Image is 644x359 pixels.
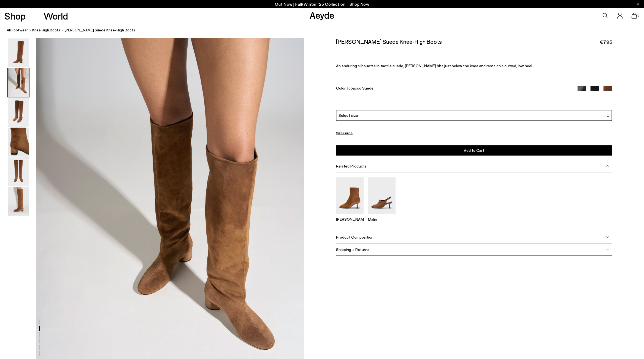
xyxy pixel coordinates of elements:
div: Color: [336,86,569,92]
img: Willa Suede Knee-High Boots - Image 3 [8,98,29,127]
a: World [44,11,68,21]
span: Add to Cart [464,148,484,153]
img: Willa Suede Knee-High Boots - Image 1 [8,39,29,68]
p: [PERSON_NAME] [336,217,364,222]
img: svg%3E [606,165,609,168]
p: Out Now | Fall/Winter ‘25 Collection [275,1,369,8]
img: svg%3E [607,115,609,118]
a: Shop [4,11,26,21]
a: Malin Slingback Mules Malin [368,210,396,222]
span: Select size [339,113,358,118]
span: Product Composition [336,235,374,239]
img: svg%3E [606,236,609,239]
span: 0 [637,14,640,17]
p: Malin [368,217,396,222]
img: Willa Suede Knee-High Boots - Image 6 [8,187,29,216]
span: Navigate to /collections/new-in [350,2,369,7]
img: Willa Suede Knee-High Boots - Image 5 [8,158,29,187]
span: Shipping + Returns [336,247,369,252]
button: Add to Cart [336,145,612,156]
img: svg%3E [606,248,609,251]
button: Size Guide [336,130,353,137]
span: [PERSON_NAME] Suede Knee-High Boots [65,28,135,33]
a: 0 [631,13,637,19]
a: Aeyde [310,9,334,21]
nav: breadcrumb [7,23,644,38]
img: Willa Suede Knee-High Boots - Image 4 [8,128,29,157]
img: Willa Suede Knee-High Boots - Image 2 [8,68,29,97]
img: Dorothy Soft Sock Boots [336,177,364,214]
span: Tobacco Suede [346,86,374,91]
a: Dorothy Soft Sock Boots [PERSON_NAME] [336,210,364,222]
span: Related Products [336,164,367,169]
img: Malin Slingback Mules [368,177,396,214]
a: knee high boots [32,28,60,33]
span: An enduring silhouette in tactile suede, [PERSON_NAME] hits just below the knee and rests on a cu... [336,64,533,68]
a: All Footwear [7,28,28,33]
h2: [PERSON_NAME] Suede Knee-High Boots [336,38,442,45]
span: €795 [599,39,612,46]
span: knee high boots [32,28,60,33]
